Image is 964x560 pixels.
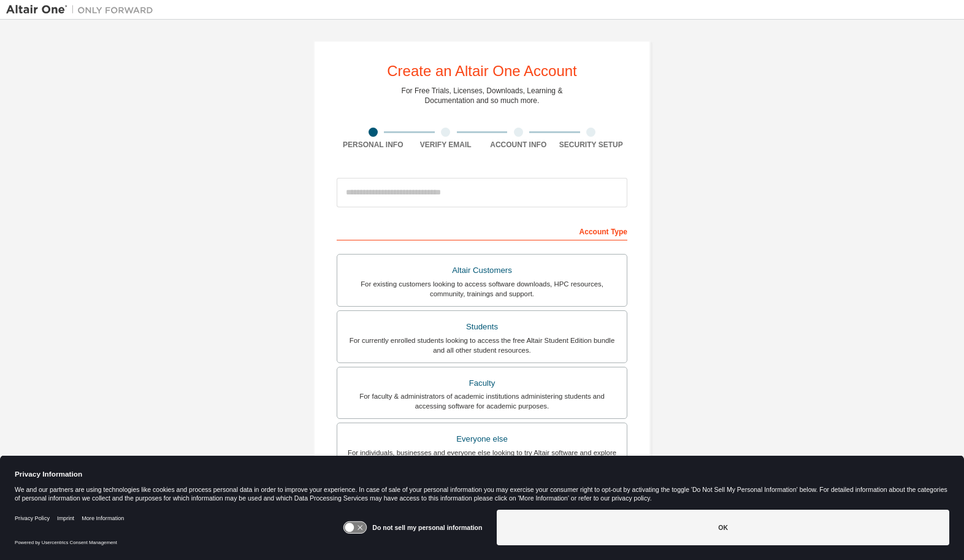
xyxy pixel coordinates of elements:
[482,140,555,150] div: Account Info
[337,140,410,150] div: Personal Info
[345,262,619,279] div: Altair Customers
[387,64,577,79] div: Create an Altair One Account
[410,140,483,150] div: Verify Email
[345,375,619,392] div: Faculty
[345,431,619,448] div: Everyone else
[345,279,619,299] div: For existing customers looking to access software downloads, HPC resources, community, trainings ...
[345,336,619,355] div: For currently enrolled students looking to access the free Altair Student Edition bundle and all ...
[402,86,563,105] div: For Free Trials, Licenses, Downloads, Learning & Documentation and so much more.
[345,448,619,467] div: For individuals, businesses and everyone else looking to try Altair software and explore our prod...
[345,391,619,411] div: For faculty & administrators of academic institutions administering students and accessing softwa...
[337,221,627,240] div: Account Type
[345,318,619,336] div: Students
[6,4,159,16] img: Altair One
[555,140,628,150] div: Security Setup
